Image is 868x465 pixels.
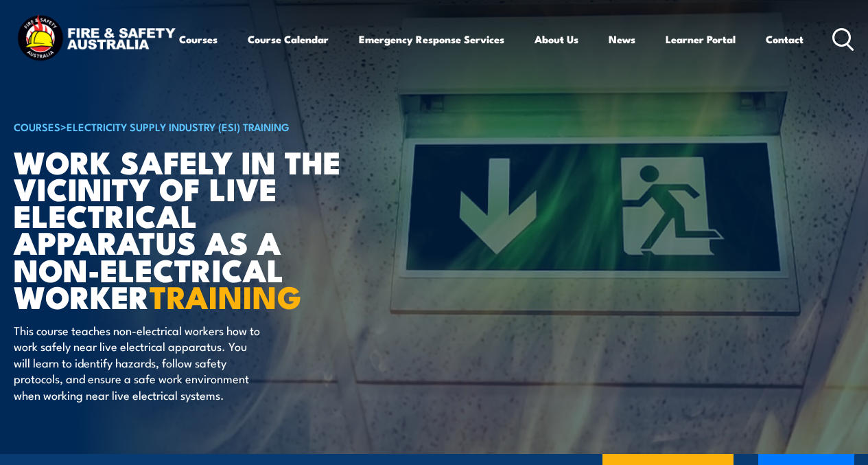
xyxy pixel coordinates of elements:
[179,23,218,56] a: Courses
[248,23,329,56] a: Course Calendar
[666,23,736,56] a: Learner Portal
[150,272,302,319] strong: TRAINING
[766,23,804,56] a: Contact
[535,23,578,56] a: About Us
[67,119,290,134] a: Electricity Supply Industry (ESI) Training
[14,322,264,402] p: This course teaches non-electrical workers how to work safely near live electrical apparatus. You...
[14,148,353,309] h1: Work safely in the vicinity of live electrical apparatus as a non-electrical worker
[14,118,353,135] h6: >
[359,23,504,56] a: Emergency Response Services
[14,119,60,134] a: COURSES
[609,23,635,56] a: News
